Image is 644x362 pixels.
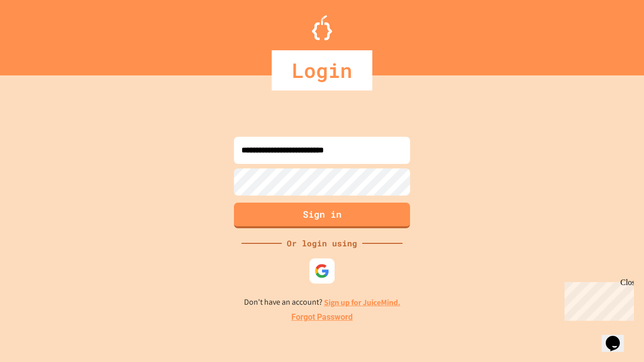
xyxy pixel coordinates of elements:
[324,297,400,308] a: Sign up for JuiceMind.
[312,15,332,40] img: Logo.svg
[314,263,330,279] img: google-icon.svg
[234,203,410,228] button: Sign in
[244,296,400,309] p: Don't have an account?
[602,322,634,352] iframe: chat widget
[272,50,372,90] div: Login
[282,237,362,249] div: Or login using
[4,4,69,64] div: Chat with us now!Close
[560,278,634,321] iframe: chat widget
[291,311,353,323] a: Forgot Password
